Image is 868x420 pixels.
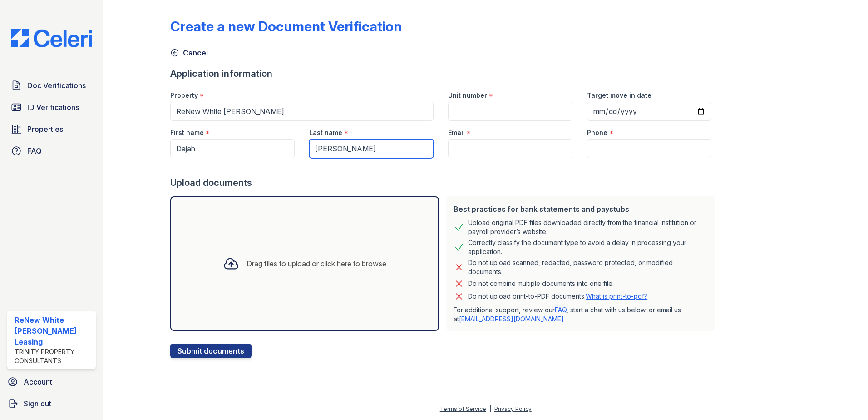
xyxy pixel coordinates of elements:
a: Properties [7,120,96,138]
a: What is print-to-pdf? [586,292,647,300]
div: Do not upload scanned, redacted, password protected, or modified documents. [468,258,708,276]
label: Last name [309,128,342,137]
div: Create a new Document Verification [170,18,402,35]
a: Terms of Service [440,405,486,412]
a: ID Verifications [7,98,96,116]
a: FAQ [555,306,567,314]
label: First name [170,128,204,137]
label: Email [448,128,465,137]
label: Target move in date [587,91,651,100]
div: Upload original PDF files downloaded directly from the financial institution or payroll provider’... [468,218,708,236]
a: Doc Verifications [7,76,96,95]
div: Trinity Property Consultants [15,347,92,365]
div: Application information [170,67,719,80]
div: | [489,405,491,412]
img: CE_Logo_Blue-a8612792a0a2168367f1c8372b55b34899dd931a85d93a1a3d3e32e68fde9ad4.png [4,29,99,47]
a: Privacy Policy [494,405,532,412]
span: Sign out [24,398,51,409]
div: Do not combine multiple documents into one file. [468,278,614,289]
p: Do not upload print-to-PDF documents. [468,292,647,301]
span: FAQ [27,145,42,156]
button: Submit documents [170,344,252,358]
label: Phone [587,128,607,137]
div: Correctly classify the document type to avoid a delay in processing your application. [468,238,708,256]
a: [EMAIL_ADDRESS][DOMAIN_NAME] [459,315,564,323]
div: ReNew White [PERSON_NAME] Leasing [15,315,92,347]
span: ID Verifications [27,102,79,113]
a: FAQ [7,142,96,160]
a: Sign out [4,395,99,413]
div: Upload documents [170,176,719,189]
label: Property [170,91,198,100]
span: Properties [27,124,63,135]
a: Cancel [170,47,208,58]
p: For additional support, review our , start a chat with us below, or email us at [454,305,708,324]
span: Account [24,376,52,387]
div: Best practices for bank statements and paystubs [454,204,708,215]
label: Unit number [448,91,487,100]
span: Doc Verifications [27,80,86,91]
div: Drag files to upload or click here to browse [247,258,386,269]
a: Account [4,373,99,391]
